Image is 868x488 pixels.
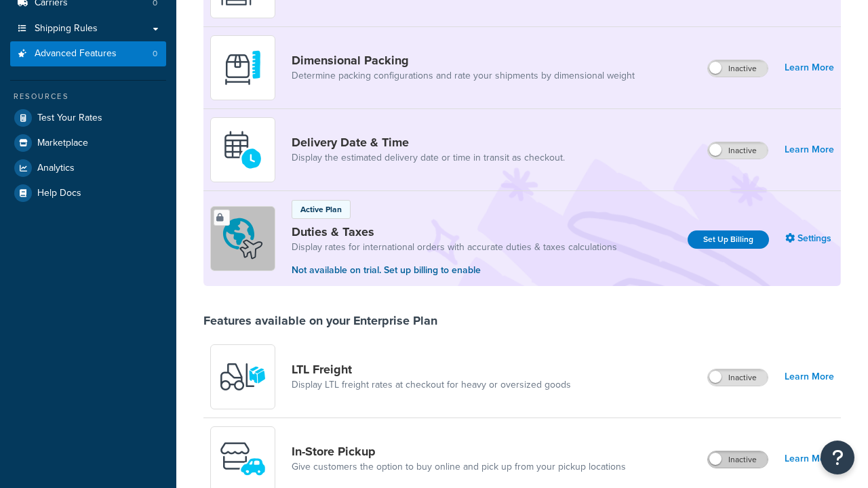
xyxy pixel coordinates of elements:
[35,23,98,35] span: Shipping Rules
[219,44,267,91] img: DTVBYsAAAAAASUVORK5CYII=
[785,229,834,248] a: Settings
[37,188,81,199] span: Help Docs
[10,156,166,180] a: Analytics
[219,435,267,483] img: wfgcfpwTIucLEAAAAASUVORK5CYII=
[10,106,166,130] a: Test Your Rates
[708,60,768,77] label: Inactive
[10,181,166,205] a: Help Docs
[785,367,834,386] a: Learn More
[292,69,635,83] a: Determine packing configurations and rate your shipments by dimensional weight
[708,451,768,468] label: Inactive
[785,449,834,468] a: Learn More
[219,126,267,174] img: gfkeb5ejjkALwAAAABJRU5ErkJggg==
[292,151,565,165] a: Display the estimated delivery date or time in transit as checkout.
[708,369,768,386] label: Inactive
[37,138,88,149] span: Marketplace
[203,313,437,328] div: Features available on your Enterprise Plan
[821,441,854,474] button: Open Resource Center
[292,224,617,239] a: Duties & Taxes
[292,241,617,254] a: Display rates for international orders with accurate duties & taxes calculations
[708,142,768,159] label: Inactive
[10,41,166,66] li: Advanced Features
[300,203,342,216] p: Active Plan
[10,131,166,155] a: Marketplace
[688,230,769,249] a: Set Up Billing
[292,362,571,377] a: LTL Freight
[10,16,166,41] a: Shipping Rules
[10,41,166,66] a: Advanced Features0
[292,263,617,278] p: Not available on trial. Set up billing to enable
[785,58,834,77] a: Learn More
[785,140,834,159] a: Learn More
[10,91,166,102] div: Resources
[292,135,565,150] a: Delivery Date & Time
[37,163,75,174] span: Analytics
[292,460,626,474] a: Give customers the option to buy online and pick up from your pickup locations
[219,353,267,401] img: y79ZsPf0fXUFUhFXDzUgf+ktZg5F2+ohG75+v3d2s1D9TjoU8PiyCIluIjV41seZevKCRuEjTPPOKHJsQcmKCXGdfprl3L4q7...
[37,113,102,124] span: Test Your Rates
[35,48,117,60] span: Advanced Features
[153,48,157,60] span: 0
[292,444,626,459] a: In-Store Pickup
[292,378,571,392] a: Display LTL freight rates at checkout for heavy or oversized goods
[292,53,635,68] a: Dimensional Packing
